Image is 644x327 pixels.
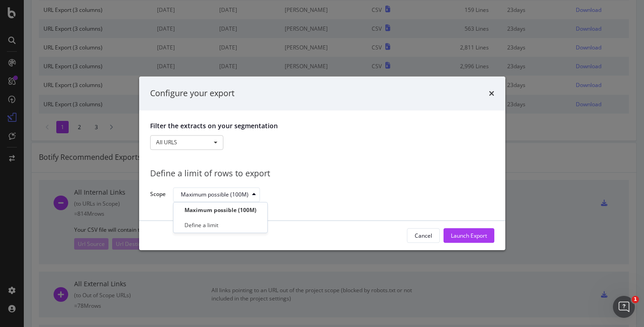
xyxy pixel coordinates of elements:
[184,221,218,229] div: Define a limit
[150,87,234,99] div: Configure your export
[150,191,166,201] label: Scope
[613,296,635,318] iframe: Intercom live chat
[173,187,260,202] button: Maximum possible (100M)
[489,87,494,99] div: times
[451,232,487,240] div: Launch Export
[150,168,494,180] div: Define a limit of rows to export
[181,192,249,197] div: Maximum possible (100M)
[632,296,639,303] span: 1
[415,232,432,240] div: Cancel
[139,76,505,250] div: modal
[150,135,223,150] button: All URLS
[444,229,494,243] button: Launch Export
[407,229,440,243] button: Cancel
[150,121,494,131] p: Filter the extracts on your segmentation
[184,206,256,214] div: Maximum possible (100M)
